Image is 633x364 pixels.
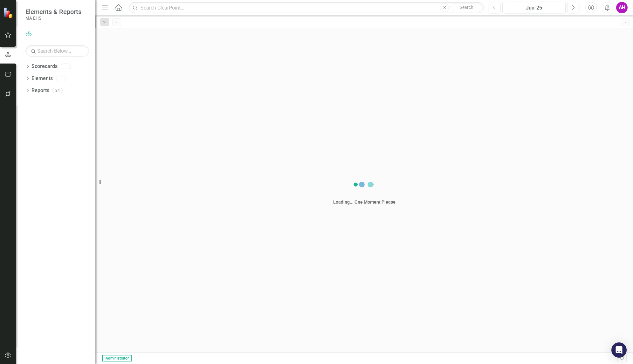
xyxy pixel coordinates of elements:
div: 24 [52,88,63,93]
button: AH [616,2,628,13]
small: MA EHS [25,16,81,21]
button: Search [451,3,482,12]
a: Elements [31,75,53,82]
span: Administrator [102,355,132,361]
button: Jun-25 [502,2,566,13]
span: Elements & Reports [25,8,81,16]
span: Search [460,5,473,10]
div: Jun-25 [505,4,563,12]
a: Scorecards [31,63,58,70]
a: Reports [31,87,49,94]
input: Search Below... [25,45,89,57]
div: Open Intercom Messenger [611,342,627,358]
img: ClearPoint Strategy [3,7,14,18]
div: Loading... One Moment Please [333,199,396,205]
input: Search ClearPoint... [129,2,484,13]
